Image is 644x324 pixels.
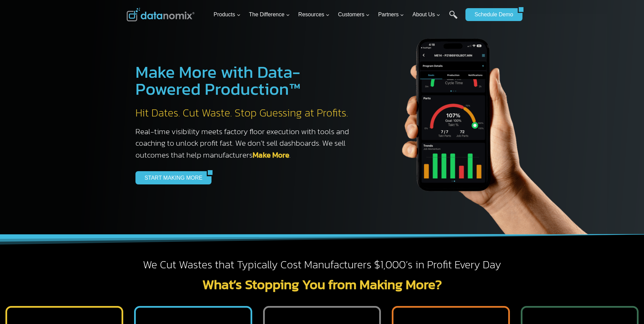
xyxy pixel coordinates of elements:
nav: Primary Navigation [211,4,462,26]
span: Partners [378,10,404,19]
img: Datanomix [127,8,195,21]
h2: Hit Dates. Cut Waste. Stop Guessing at Profits. [135,106,356,120]
img: The Datanoix Mobile App available on Android and iOS Devices [370,14,607,234]
span: Products [214,10,240,19]
h2: What’s Stopping You from Making More? [127,277,518,291]
span: Customers [338,10,370,19]
h1: Make More with Data-Powered Production™ [135,64,356,97]
span: Resources [298,10,330,19]
a: Search [449,11,458,26]
a: Schedule Demo [465,8,518,21]
a: Make More [253,149,289,161]
span: About Us [412,10,440,19]
a: START MAKING MORE [135,171,207,184]
h2: We Cut Wastes that Typically Cost Manufacturers $1,000’s in Profit Every Day [127,258,518,272]
span: The Difference [249,10,290,19]
h3: Real-time visibility meets factory floor execution with tools and coaching to unlock profit fast.... [135,126,356,161]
